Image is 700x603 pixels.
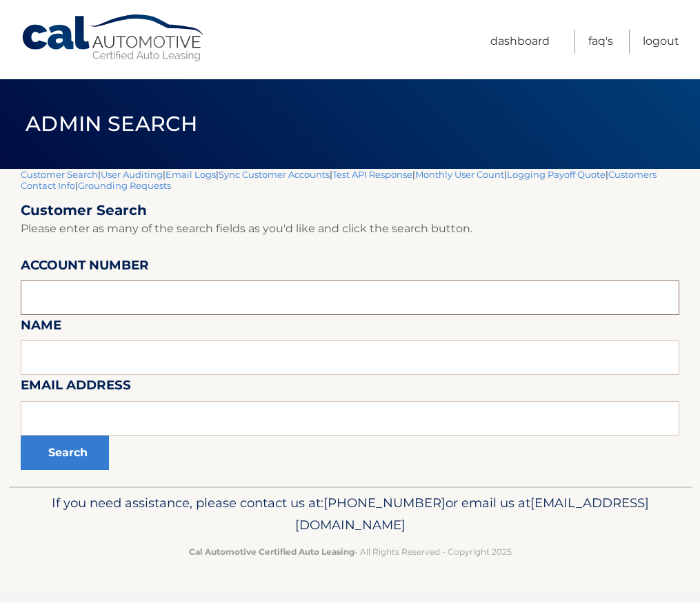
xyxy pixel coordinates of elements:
a: Monthly User Count [415,169,504,180]
a: Email Logs [166,169,216,180]
span: Admin Search [26,111,197,136]
label: Name [21,315,61,340]
p: If you need assistance, please contact us at: or email us at [30,492,671,536]
a: FAQ's [588,30,613,54]
p: - All Rights Reserved - Copyright 2025 [30,544,671,559]
a: Sync Customer Accounts [219,169,330,180]
a: Logging Payoff Quote [507,169,606,180]
a: Logout [643,30,679,54]
a: Dashboard [490,30,550,54]
a: Test API Response [332,169,412,180]
a: Customers Contact Info [21,169,657,191]
div: | | | | | | | | [21,169,679,487]
label: Account Number [21,255,149,280]
strong: Cal Automotive Certified Auto Leasing [189,546,354,557]
span: [PHONE_NUMBER] [323,495,446,511]
p: Please enter as many of the search fields as you'd like and click the search button. [21,219,679,238]
a: Customer Search [21,169,98,180]
h2: Customer Search [21,202,679,219]
a: User Auditing [101,169,163,180]
a: Cal Automotive [21,14,207,63]
a: Grounding Requests [78,180,171,191]
label: Email Address [21,375,131,400]
button: Search [21,436,109,470]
